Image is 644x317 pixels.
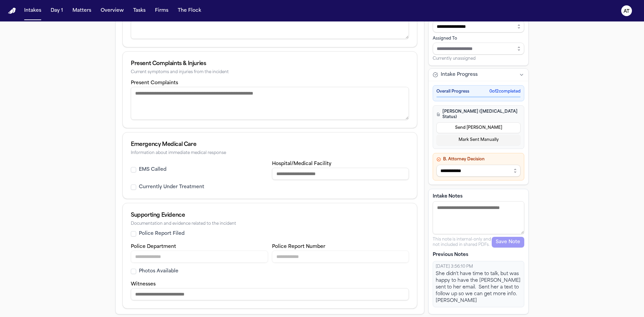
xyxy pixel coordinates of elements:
[436,109,521,120] h4: [PERSON_NAME] ([MEDICAL_DATA] Status)
[436,135,521,145] button: Mark Sent Manually
[436,89,469,94] span: Overall Progress
[139,230,184,237] label: Police Report Filed
[433,193,524,200] label: Intake Notes
[21,5,44,17] button: Intakes
[272,244,325,249] label: Police Report Number
[433,20,524,33] input: Select firm
[139,184,204,191] label: Currently Under Treatment
[433,56,476,61] span: Currently unassigned
[131,60,409,68] div: Present Complaints & Injuries
[48,5,66,17] button: Day 1
[175,5,204,17] button: The Flock
[429,69,528,81] button: Intake Progress
[70,5,94,17] button: Matters
[131,81,178,86] label: Present Complaints
[131,211,409,219] div: Supporting Evidence
[436,122,521,133] button: Send [PERSON_NAME]
[131,87,409,120] textarea: Present complaints
[433,237,492,248] p: This note is internal-only and not included in shared PDFs.
[131,288,409,300] input: Witnesses
[8,8,16,14] img: Finch Logo
[441,71,478,78] span: Intake Progress
[489,89,521,94] span: 0 of 2 completed
[152,5,171,17] button: Firms
[139,268,178,275] label: Photos Available
[131,151,409,156] div: Information about immediate medical response
[131,221,409,226] div: Documentation and evidence related to the incident
[131,282,156,287] label: Witnesses
[436,264,521,269] div: [DATE] 3:56:10 PM
[272,161,331,166] label: Hospital/Medical Facility
[272,251,409,263] input: Police report number
[433,252,524,258] p: Previous Notes
[433,36,524,41] div: Assigned To
[131,70,409,75] div: Current symptoms and injuries from the incident
[139,166,166,173] label: EMS Called
[98,5,126,17] button: Overview
[131,141,409,149] div: Emergency Medical Care
[131,251,268,263] input: Police department
[436,271,521,304] div: She didn't have time to talk, but was happy to have the [PERSON_NAME] sent to her email. Sent her...
[436,157,521,162] h4: B. Attorney Decision
[131,244,176,249] label: Police Department
[8,8,16,14] a: Home
[131,6,409,39] textarea: Incident description
[433,43,524,55] input: Assign to staff member
[433,201,524,234] textarea: Intake notes
[130,5,148,17] button: Tasks
[272,168,409,180] input: Hospital or medical facility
